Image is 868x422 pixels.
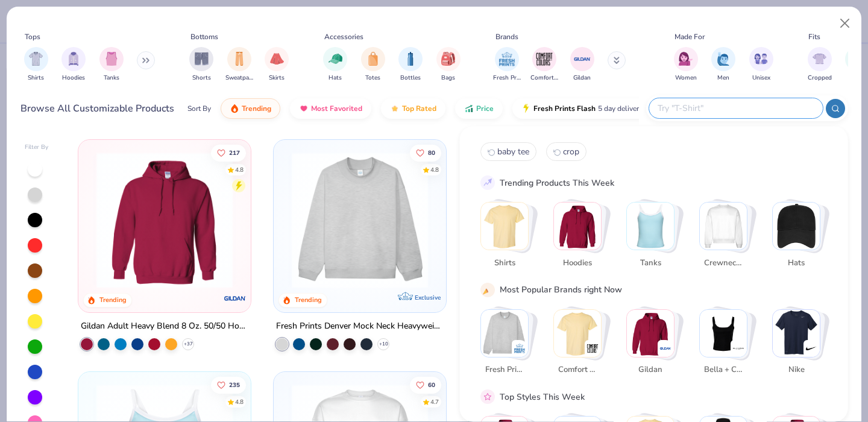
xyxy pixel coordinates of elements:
[24,47,48,83] div: filter for Shirts
[493,74,521,83] span: Fresh Prints
[24,47,48,83] button: filter button
[269,74,285,83] span: Skirts
[482,177,493,188] img: trend_line.gif
[703,364,743,376] span: Bella + Canvas
[223,286,247,310] img: Gildan logo
[379,341,388,348] span: + 10
[192,74,211,83] span: Shorts
[480,142,536,161] button: baby tee0
[410,376,441,393] button: Like
[563,146,579,157] span: crop
[441,52,454,66] img: Bags Image
[776,257,816,269] span: Hats
[749,47,773,83] button: filter button
[290,98,371,119] button: Most Favorited
[521,104,531,113] img: flash.gif
[773,309,820,356] img: Nike
[230,382,241,388] span: 235
[324,31,363,42] div: Accessories
[711,47,735,83] button: filter button
[514,342,526,354] img: Fresh Prints
[587,342,599,354] img: Comfort Colors
[500,390,585,403] div: Top Styles This Week
[558,257,597,269] span: Hoodies
[236,397,244,406] div: 4.8
[675,74,697,83] span: Women
[512,98,652,119] button: Fresh Prints Flash5 day delivery
[366,52,380,66] img: Totes Image
[430,165,439,174] div: 4.8
[703,257,743,269] span: Crewnecks
[230,150,241,156] span: 217
[365,74,380,83] span: Totes
[772,309,828,380] button: Stack Card Button Nike
[530,47,558,83] div: filter for Comfort Colors
[323,47,347,83] div: filter for Hats
[276,319,444,334] div: Fresh Prints Denver Mock Neck Heavyweight Sweatshirt
[752,74,770,83] span: Unisex
[533,104,596,113] span: Fresh Prints Flash
[189,47,213,83] div: filter for Shorts
[808,47,832,83] div: filter for Cropped
[573,50,591,68] img: Gildan Image
[749,47,773,83] div: filter for Unisex
[361,47,385,83] div: filter for Totes
[553,202,609,274] button: Stack Card Button Hoodies
[415,294,441,301] span: Exclusive
[441,74,455,83] span: Bags
[480,202,536,274] button: Stack Card Button Shirts
[195,52,209,66] img: Shorts Image
[402,104,436,113] span: Top Rated
[497,146,529,157] span: baby tee
[329,74,342,83] span: Hats
[233,52,246,66] img: Sweatpants Image
[500,176,614,189] div: Trending Products This Week
[773,203,820,250] img: Hats
[656,101,814,115] input: Try "T-Shirt"
[570,47,594,83] button: filter button
[381,98,445,119] button: Top Rated
[553,309,609,380] button: Stack Card Button Comfort Colors
[265,47,289,83] button: filter button
[104,74,119,83] span: Tanks
[776,364,816,376] span: Nike
[485,257,524,269] span: Shirts
[428,382,435,388] span: 60
[699,202,755,274] button: Stack Card Button Crewnecks
[61,47,86,83] button: filter button
[675,31,705,42] div: Made For
[711,47,735,83] div: filter for Men
[754,52,768,66] img: Unisex Image
[808,47,832,83] button: filter button
[184,341,193,348] span: + 37
[631,257,670,269] span: Tanks
[834,12,857,35] button: Close
[535,50,553,68] img: Comfort Colors Image
[598,102,643,116] span: 5 day delivery
[700,203,747,250] img: Crewnecks
[679,52,693,66] img: Women Image
[482,391,493,402] img: pink_star.gif
[311,104,362,113] span: Most Favorited
[99,47,124,83] button: filter button
[299,104,309,113] img: most_fav.gif
[236,165,244,174] div: 4.8
[493,47,521,83] button: filter button
[732,342,744,354] img: Bella + Canvas
[404,52,417,66] img: Bottles Image
[398,47,423,83] div: filter for Bottles
[554,309,601,356] img: Comfort Colors
[481,203,528,250] img: Shirts
[482,284,493,295] img: party_popper.gif
[674,47,698,83] div: filter for Women
[436,47,461,83] button: filter button
[225,47,253,83] div: filter for Sweatpants
[29,52,43,66] img: Shirts Image
[530,47,558,83] button: filter button
[530,74,558,83] span: Comfort Colors
[190,31,218,42] div: Bottoms
[573,74,591,83] span: Gildan
[428,150,435,156] span: 80
[659,342,671,354] img: Gildan
[81,319,248,334] div: Gildan Adult Heavy Blend 8 Oz. 50/50 Hooded Sweatshirt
